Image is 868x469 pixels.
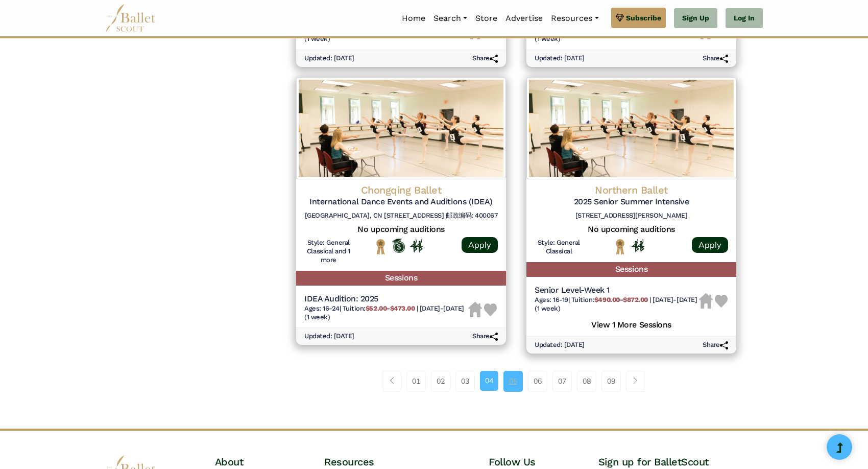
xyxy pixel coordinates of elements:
[304,294,468,304] h5: IDEA Audition: 2025
[472,54,498,63] h6: Share
[484,303,497,316] img: Heart
[535,197,728,207] h5: 2025 Senior Summer Intensive
[501,8,547,29] a: Advertise
[571,296,650,303] span: Tuition:
[535,54,585,63] h6: Updated: [DATE]
[552,371,572,391] a: 07
[472,332,498,341] h6: Share
[410,239,423,252] img: In Person
[304,239,353,265] h6: Style: General Classical and 1 more
[304,26,464,42] span: [DATE]-[DATE] (1 week)
[535,239,583,256] h6: Style: General Classical
[489,455,598,468] h4: Follow Us
[431,371,450,391] a: 02
[383,371,650,391] nav: Page navigation example
[703,341,728,349] h6: Share
[480,371,498,390] a: 04
[304,304,468,322] h6: | |
[726,8,763,29] a: Log In
[304,332,354,341] h6: Updated: [DATE]
[535,212,728,220] h6: [STREET_ADDRESS][PERSON_NAME]
[296,77,506,179] img: Logo
[535,296,697,312] span: [DATE]-[DATE] (1 week)
[715,295,728,308] img: Heart
[406,371,426,391] a: 01
[703,54,728,63] h6: Share
[526,77,736,179] img: Logo
[471,8,501,29] a: Store
[304,304,464,321] span: [DATE]-[DATE] (1 week)
[462,237,498,253] a: Apply
[535,26,694,42] span: [DATE]-[DATE] (1 week)
[503,371,523,391] a: 05
[632,239,644,252] img: In Person
[374,239,387,254] img: National
[215,455,325,468] h4: About
[528,371,547,391] a: 06
[692,237,728,253] a: Apply
[304,304,340,312] span: Ages: 16-24
[526,262,736,277] h5: Sessions
[601,371,621,391] a: 09
[535,296,699,313] h6: | |
[455,371,475,391] a: 03
[304,224,498,235] h5: No upcoming auditions
[429,8,471,29] a: Search
[468,302,482,317] img: Housing Unavailable
[614,239,626,254] img: National
[304,197,498,207] h5: International Dance Events and Auditions (IDEA)
[535,224,728,235] h5: No upcoming auditions
[324,455,489,468] h4: Resources
[304,54,354,63] h6: Updated: [DATE]
[626,12,661,24] span: Subscribe
[535,341,585,349] h6: Updated: [DATE]
[343,304,417,312] span: Tuition:
[598,455,763,468] h4: Sign up for BalletScout
[699,293,713,309] img: Housing Unavailable
[577,371,596,391] a: 08
[535,285,699,296] h5: Senior Level-Week 1
[547,8,602,29] a: Resources
[392,239,405,253] img: Offers Scholarship
[594,296,648,303] b: $490.00-$872.00
[611,8,666,28] a: Subscribe
[616,12,624,24] img: gem.svg
[304,212,498,220] h6: [GEOGRAPHIC_DATA], CN [STREET_ADDRESS] 邮政编码: 400067
[535,296,568,303] span: Ages: 16-19
[535,317,728,331] h5: View 1 More Sessions
[535,183,728,197] h4: Northern Ballet
[366,304,415,312] b: $52.00-$473.00
[304,183,498,197] h4: Chongqing Ballet
[296,271,506,286] h5: Sessions
[674,8,717,29] a: Sign Up
[398,8,429,29] a: Home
